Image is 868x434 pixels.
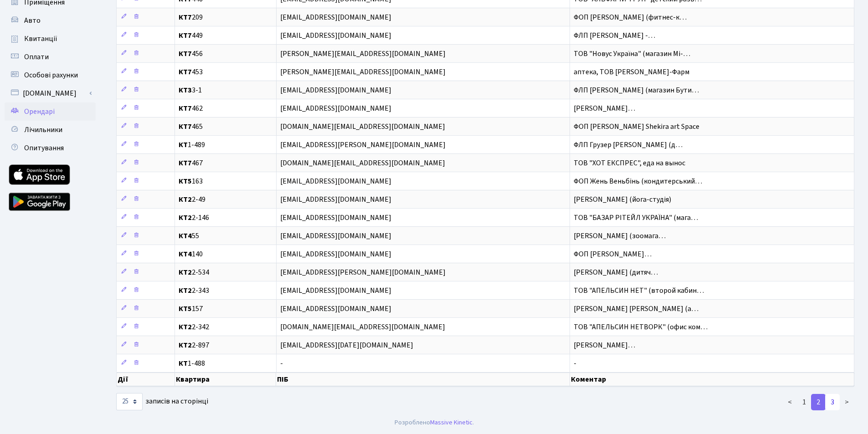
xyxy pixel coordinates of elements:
[179,231,192,241] b: КТ4
[430,418,473,427] a: Massive Kinetic
[574,249,652,259] span: ФОП [PERSON_NAME]…
[280,269,566,276] span: [EMAIL_ADDRESS][PERSON_NAME][DOMAIN_NAME]
[280,141,566,148] span: [EMAIL_ADDRESS][PERSON_NAME][DOMAIN_NAME]
[280,287,566,294] span: [EMAIL_ADDRESS][DOMAIN_NAME]
[179,213,192,223] b: КТ2
[179,123,272,130] span: 465
[280,196,566,203] span: [EMAIL_ADDRESS][DOMAIN_NAME]
[574,231,666,241] span: [PERSON_NAME] (зоомага…
[179,50,272,57] span: 456
[179,249,192,259] b: КТ4
[179,12,192,22] b: КТ7
[280,232,566,240] span: [EMAIL_ADDRESS][DOMAIN_NAME]
[280,123,566,130] span: [DOMAIN_NAME][EMAIL_ADDRESS][DOMAIN_NAME]
[179,103,192,113] b: КТ7
[179,340,192,350] b: КТ2
[179,323,272,331] span: 2-342
[280,178,566,185] span: [EMAIL_ADDRESS][DOMAIN_NAME]
[179,360,272,367] span: 1-488
[24,52,49,62] span: Оплати
[280,50,566,57] span: [PERSON_NAME][EMAIL_ADDRESS][DOMAIN_NAME]
[179,158,192,168] b: КТ7
[574,140,683,150] span: ФЛП Грузер [PERSON_NAME] (д…
[117,373,175,386] th: Дії
[280,14,566,21] span: [EMAIL_ADDRESS][DOMAIN_NAME]
[179,342,272,349] span: 2-897
[5,66,96,84] a: Особові рахунки
[825,394,840,410] a: 3
[179,87,272,94] span: 3-1
[116,393,208,410] label: записів на сторінці
[24,70,78,80] span: Особові рахунки
[179,159,272,167] span: 467
[179,49,192,59] b: КТ7
[574,286,704,296] span: ТОВ "АПЕЛЬСИН НЕТ" (второй кабин…
[839,394,854,410] a: >
[797,394,812,410] a: 1
[179,232,272,240] span: 55
[179,269,272,276] span: 2-534
[179,287,272,294] span: 2-343
[179,67,192,77] b: КТ7
[574,49,690,59] span: ТОВ "Новус Україна" (магазин Мі-…
[179,141,272,148] span: 1-489
[276,373,570,386] th: ПІБ
[280,32,566,39] span: [EMAIL_ADDRESS][DOMAIN_NAME]
[179,14,272,21] span: 209
[782,394,797,410] a: <
[179,286,192,296] b: КТ2
[24,143,64,153] span: Опитування
[574,322,708,332] span: ТОВ "АПЕЛЬСИН НЕТВОРК" (офис ком…
[574,67,689,77] span: аптека, ТОВ [PERSON_NAME]-Фарм
[5,11,96,30] a: Авто
[179,214,272,221] span: 2-146
[570,373,854,386] th: Коментар
[280,87,566,94] span: [EMAIL_ADDRESS][DOMAIN_NAME]
[280,68,566,76] span: [PERSON_NAME][EMAIL_ADDRESS][DOMAIN_NAME]
[179,250,272,258] span: 140
[280,250,566,258] span: [EMAIL_ADDRESS][DOMAIN_NAME]
[395,418,474,428] div: Розроблено .
[574,85,699,95] span: ФЛП [PERSON_NAME] (магазин Бути…
[179,358,188,368] b: КТ
[179,105,272,112] span: 462
[280,323,566,331] span: [DOMAIN_NAME][EMAIL_ADDRESS][DOMAIN_NAME]
[179,196,272,203] span: 2-49
[24,125,62,135] span: Лічильники
[280,360,566,367] span: -
[5,30,96,48] a: Квитанції
[280,105,566,112] span: [EMAIL_ADDRESS][DOMAIN_NAME]
[280,159,566,167] span: [DOMAIN_NAME][EMAIL_ADDRESS][DOMAIN_NAME]
[574,340,635,350] span: [PERSON_NAME]…
[5,121,96,139] a: Лічильники
[179,176,192,186] b: КТ5
[574,358,576,368] span: -
[179,140,188,150] b: КТ
[24,15,41,26] span: Авто
[24,34,57,44] span: Квитанції
[5,84,96,102] a: [DOMAIN_NAME]
[280,342,566,349] span: [EMAIL_ADDRESS][DATE][DOMAIN_NAME]
[574,122,699,132] span: ФОП [PERSON_NAME] Shekira art Space
[811,394,826,410] a: 2
[179,32,272,39] span: 449
[574,12,687,22] span: ФОП [PERSON_NAME] (фитнес-к…
[179,31,192,41] b: КТ7
[574,176,702,186] span: ФОП Жень Веньбінь (кондитерський…
[179,68,272,76] span: 453
[179,194,192,204] b: КТ2
[179,85,192,95] b: КТ3
[574,194,671,204] span: [PERSON_NAME] (йога-студія)
[574,267,658,277] span: [PERSON_NAME] (дитяч…
[179,267,192,277] b: КТ2
[574,103,635,113] span: [PERSON_NAME]…
[574,158,685,168] span: ТОВ "ХОТ ЕКСПРЕС", еда на вынос
[179,122,192,132] b: КТ7
[179,305,272,312] span: 157
[280,305,566,312] span: [EMAIL_ADDRESS][DOMAIN_NAME]
[179,304,192,314] b: КТ5
[179,322,192,332] b: КТ2
[574,31,655,41] span: ФЛП [PERSON_NAME] -…
[5,139,96,157] a: Опитування
[574,213,698,223] span: ТОВ "БАЗАР РІТЕЙЛ УКРАЇНА" (мага…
